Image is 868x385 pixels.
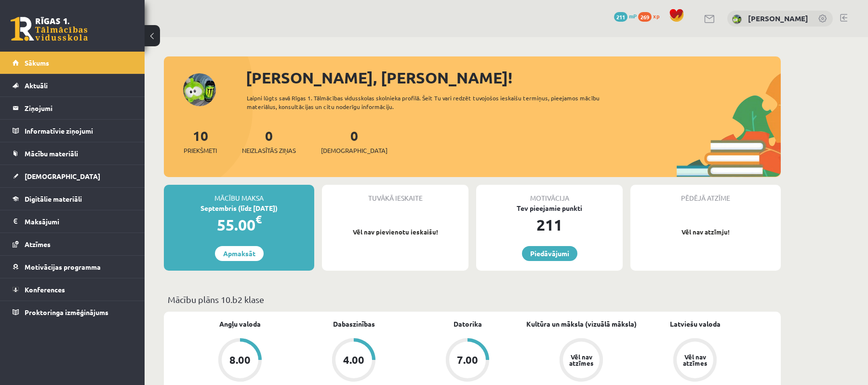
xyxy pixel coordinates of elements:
[183,338,297,384] a: 8.00
[321,146,387,155] span: [DEMOGRAPHIC_DATA]
[13,74,133,96] a: Aktuāli
[11,17,88,41] a: Rīgas 1. Tālmācības vidusskola
[229,355,251,365] div: 8.00
[614,12,628,22] span: 211
[322,185,468,203] div: Tuvākā ieskaite
[25,285,65,294] span: Konferences
[343,355,364,365] div: 4.00
[476,213,623,236] div: 211
[411,338,524,384] a: 7.00
[25,172,100,180] span: [DEMOGRAPHIC_DATA]
[524,338,638,384] a: Vēl nav atzīmes
[629,12,637,20] span: mP
[13,165,133,187] a: [DEMOGRAPHIC_DATA]
[476,185,623,203] div: Motivācija
[164,203,314,213] div: Septembris (līdz [DATE])
[454,319,482,329] a: Datorika
[25,149,78,158] span: Mācību materiāli
[25,120,133,142] legend: Informatīvie ziņojumi
[13,233,133,255] a: Atzīmes
[327,227,464,237] p: Vēl nav pievienotu ieskaišu!
[25,262,101,271] span: Motivācijas programma
[164,213,314,236] div: 55.00
[247,94,617,111] div: Laipni lūgts savā Rīgas 1. Tālmācības vidusskolas skolnieka profilā. Šeit Tu vari redzēt tuvojošo...
[522,246,577,261] a: Piedāvājumi
[681,354,708,366] div: Vēl nav atzīmes
[255,212,262,226] span: €
[635,227,776,237] p: Vēl nav atzīmju!
[246,66,781,89] div: [PERSON_NAME], [PERSON_NAME]!
[748,14,808,23] a: [PERSON_NAME]
[732,14,742,24] img: Aleksandrs Rjabovs
[13,278,133,301] a: Konferences
[13,97,133,119] a: Ziņojumi
[614,12,637,20] a: 211 mP
[526,319,637,329] a: Kultūra un māksla (vizuālā māksla)
[13,256,133,278] a: Motivācijas programma
[164,185,314,203] div: Mācību maksa
[215,246,264,261] a: Apmaksāt
[25,308,108,316] span: Proktoringa izmēģinājums
[670,319,721,329] a: Latviešu valoda
[25,81,48,90] span: Aktuāli
[333,319,375,329] a: Dabaszinības
[242,127,296,155] a: 0Neizlasītās ziņas
[653,12,659,20] span: xp
[321,127,387,155] a: 0[DEMOGRAPHIC_DATA]
[219,319,261,329] a: Angļu valoda
[25,240,51,248] span: Atzīmes
[457,355,478,365] div: 7.00
[630,185,781,203] div: Pēdējā atzīme
[25,58,49,67] span: Sākums
[638,338,752,384] a: Vēl nav atzīmes
[25,97,133,119] legend: Ziņojumi
[13,301,133,323] a: Proktoringa izmēģinājums
[168,293,777,306] p: Mācību plāns 10.b2 klase
[13,52,133,74] a: Sākums
[297,338,411,384] a: 4.00
[25,210,133,233] legend: Maksājumi
[184,146,217,155] span: Priekšmeti
[13,142,133,165] a: Mācību materiāli
[476,203,623,213] div: Tev pieejamie punkti
[13,210,133,233] a: Maksājumi
[25,194,82,203] span: Digitālie materiāli
[568,354,595,366] div: Vēl nav atzīmes
[638,12,652,22] span: 269
[638,12,664,20] a: 269 xp
[242,146,296,155] span: Neizlasītās ziņas
[13,120,133,142] a: Informatīvie ziņojumi
[184,127,217,155] a: 10Priekšmeti
[13,188,133,210] a: Digitālie materiāli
